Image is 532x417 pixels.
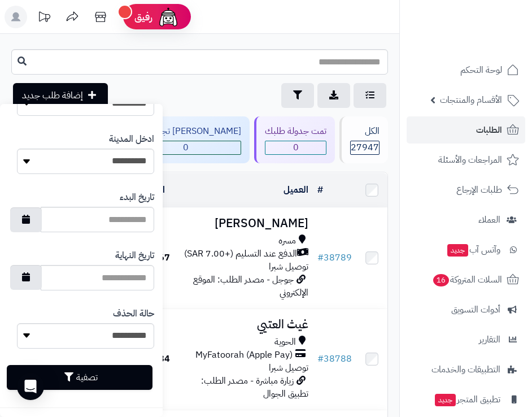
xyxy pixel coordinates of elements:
button: تصفية [7,365,152,390]
span: الحوية [274,336,296,349]
span: زيارة مباشرة - مصدر الطلب: تطبيق الجوال [201,374,308,401]
span: العملاء [478,212,500,228]
a: [PERSON_NAME] تجهيز طلبك 0 [117,116,252,163]
a: طلبات الإرجاع [407,176,525,203]
div: الكل [350,125,380,138]
span: إضافة طلب جديد [22,89,83,102]
span: 0 [265,141,326,154]
a: #38789 [317,251,352,264]
span: تطبيق المتجر [434,392,500,407]
h3: غيث العتيي [180,318,308,331]
a: الطلبات [407,116,525,144]
label: حالة الحذف [113,307,154,320]
span: أدوات التسويق [451,302,500,318]
span: رفيق [134,10,152,24]
a: تطبيق المتجرجديد [407,386,525,413]
label: تاريخ البدء [120,191,154,204]
span: التطبيقات والخدمات [431,362,500,377]
span: التقارير [479,332,500,347]
div: Open Intercom Messenger [17,373,44,400]
span: 0 [130,141,241,154]
a: التقارير [407,326,525,353]
span: وآتس آب [446,242,500,258]
span: الطلبات [476,122,502,138]
a: تحديثات المنصة [30,6,58,31]
a: أدوات التسويق [407,296,525,323]
img: ai-face.png [157,6,180,28]
span: 16 [433,274,449,286]
span: # [317,352,324,366]
a: تمت جدولة طلبك 0 [252,116,337,163]
span: الدفع عند التسليم (+7.00 SAR) [184,247,297,260]
a: العميل [284,183,308,197]
span: المراجعات والأسئلة [438,152,502,168]
a: المراجعات والأسئلة [407,146,525,173]
span: 27947 [351,141,379,154]
a: وآتس آبجديد [407,236,525,263]
span: جديد [435,394,456,406]
span: السلات المتروكة [432,272,502,288]
a: إضافة طلب جديد [13,83,108,108]
span: مسره [278,234,296,247]
a: التطبيقات والخدمات [407,356,525,383]
span: جديد [447,244,468,257]
h3: [PERSON_NAME] [180,217,308,230]
span: طلبات الإرجاع [456,182,502,198]
span: الأقسام والمنتجات [440,92,502,108]
span: # [317,251,324,264]
a: # [317,183,323,197]
span: توصيل شبرا [269,361,308,375]
span: توصيل شبرا [269,260,308,273]
label: تاريخ النهاية [115,249,154,262]
a: الكل27947 [337,116,390,163]
span: MyFatoorah (Apple Pay) [195,349,293,362]
a: السلات المتروكة16 [407,266,525,293]
a: لوحة التحكم [407,57,525,84]
span: جوجل - مصدر الطلب: الموقع الإلكتروني [193,273,308,299]
a: #38788 [317,352,352,366]
span: لوحة التحكم [460,62,502,78]
div: تمت جدولة طلبك [265,125,326,138]
a: العملاء [407,206,525,233]
label: ادخل المدينة [109,133,154,146]
div: [PERSON_NAME] تجهيز طلبك [130,125,241,138]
